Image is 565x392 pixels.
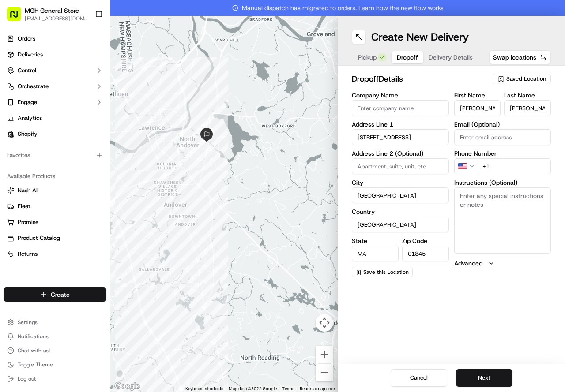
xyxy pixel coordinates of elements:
label: Phone Number [454,150,551,157]
div: Past conversations [9,115,59,122]
button: See all [137,113,161,123]
button: Fleet [4,199,106,213]
span: Manual dispatch has migrated to orders. Learn how the new flow works [232,4,444,12]
label: Instructions (Optional) [454,179,551,186]
div: Start new chat [40,84,145,93]
span: Deliveries [18,51,43,59]
button: Start new chat [150,87,161,97]
img: Kat Rubio [9,128,23,142]
img: 1736555255976-a54dd68f-1ca7-489b-9aae-adbdc363a1c4 [9,84,25,100]
button: Zoom out [316,364,333,381]
a: Deliveries [4,48,106,62]
label: State [352,238,399,244]
div: Favorites [4,148,106,162]
input: Apartment, suite, unit, etc. [352,158,449,174]
span: Save this Location [363,269,409,276]
input: Enter phone number [477,158,551,174]
label: Advanced [454,259,482,268]
label: City [352,179,449,186]
button: Zoom in [316,346,333,363]
button: MGH General Store[EMAIL_ADDRESS][DOMAIN_NAME] [4,4,91,25]
span: Promise [18,218,38,226]
span: Delivery Details [429,53,473,62]
a: Promise [7,218,103,226]
a: Analytics [4,111,106,125]
input: Enter city [352,187,449,203]
img: 1724597045416-56b7ee45-8013-43a0-a6f9-03cb97ddad50 [19,84,34,100]
img: Google [113,381,142,392]
div: Available Products [4,169,106,183]
button: Engage [4,95,106,109]
button: Chat with us! [4,344,106,357]
a: Report a map error [300,386,335,391]
button: Nash AI [4,183,106,198]
a: Terms (opens in new tab) [282,386,294,391]
button: [EMAIL_ADDRESS][DOMAIN_NAME] [25,15,88,22]
a: Orders [4,32,106,46]
a: Product Catalog [7,234,103,242]
h1: Create New Delivery [371,30,469,44]
span: Saved Location [506,75,546,83]
span: Swap locations [493,53,536,62]
button: Cancel [391,369,447,387]
span: Engage [18,98,37,106]
button: Toggle Theme [4,358,106,371]
a: 📗Knowledge Base [5,170,71,186]
div: We're available if you need us! [40,93,121,100]
button: Promise [4,215,106,229]
button: Settings [4,316,106,329]
img: 1736555255976-a54dd68f-1ca7-489b-9aae-adbdc363a1c4 [18,137,25,144]
button: Map camera controls [316,314,333,332]
input: Enter company name [352,100,449,116]
label: Company Name [352,92,449,98]
button: Next [456,369,512,387]
span: Orders [18,35,35,43]
button: Advanced [454,259,551,268]
button: MGH General Store [25,6,79,15]
span: Create [51,290,70,299]
span: API Documentation [83,173,142,182]
button: Create [4,287,106,302]
span: Dropoff [397,53,418,62]
span: Log out [18,375,36,382]
div: 📗 [9,174,16,181]
span: Analytics [18,114,42,122]
label: Country [352,209,449,215]
span: Nash AI [18,187,38,194]
label: Email (Optional) [454,121,551,127]
a: 💻API Documentation [71,170,145,186]
span: Pylon [88,195,107,202]
span: Notifications [18,333,49,340]
span: Map data ©2025 Google [229,386,277,391]
a: Open this area in Google Maps (opens a new window) [113,381,142,392]
span: Settings [18,319,38,326]
a: Powered byPylon [62,194,107,202]
input: Enter last name [504,100,551,116]
button: Swap locations [489,50,551,64]
a: Nash AI [7,187,103,194]
span: Product Catalog [18,234,60,242]
div: 💻 [75,174,82,181]
label: Address Line 2 (Optional) [352,150,449,157]
button: Returns [4,247,106,261]
label: Zip Code [402,238,449,244]
button: Orchestrate [4,79,106,93]
span: • [73,137,76,144]
span: Shopify [18,130,38,138]
span: Knowledge Base [18,173,68,182]
button: Notifications [4,330,106,343]
span: Toggle Theme [18,361,53,368]
span: Orchestrate [18,82,49,90]
button: Save this Location [352,267,413,277]
button: Log out [4,373,106,385]
input: Enter zip code [402,246,449,261]
span: Fleet [18,202,30,210]
button: Saved Location [493,73,551,85]
input: Enter address [352,129,449,145]
input: Enter first name [454,100,501,116]
button: Product Catalog [4,231,106,245]
span: Chat with us! [18,347,50,354]
a: Fleet [7,202,103,210]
